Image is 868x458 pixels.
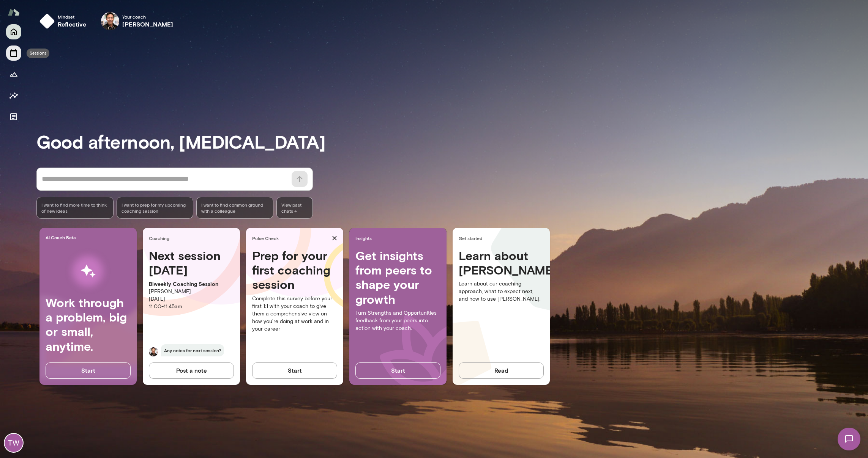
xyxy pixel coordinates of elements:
p: [DATE] [149,295,234,303]
span: Pulse Check [252,235,329,241]
button: Start [355,362,440,378]
span: I want to prep for my upcoming coaching session [122,202,189,214]
div: I want to prep for my upcoming coaching session [117,197,194,219]
p: 11:00 - 11:45am [149,303,234,311]
img: AI Workflows [54,247,122,295]
p: Biweekly Coaching Session [149,280,234,288]
p: Learn about our coaching approach, what to expect next, and how to use [PERSON_NAME]. [459,280,544,303]
span: Coaching [149,235,237,241]
button: Home [6,24,21,39]
p: [PERSON_NAME] [149,288,234,295]
button: Mindsetreflective [36,9,93,33]
img: Mento [8,5,20,19]
h4: Next session [DATE] [149,248,234,278]
button: Read [459,362,544,378]
h4: Get insights from peers to shape your growth [355,248,440,307]
h4: Prep for your first coaching session [252,248,337,292]
span: Any notes for next session? [161,344,224,356]
button: Start [46,362,131,378]
div: I want to find common ground with a colleague [196,197,273,219]
button: Start [252,362,337,378]
h3: Good afternoon, [MEDICAL_DATA] [36,131,868,152]
img: Albert [149,347,158,356]
h6: reflective [58,20,87,29]
div: Sessions [27,49,49,58]
span: Your coach [122,14,174,20]
span: View past chats -> [276,197,313,219]
span: Insights [355,235,443,241]
button: Post a note [149,362,234,378]
p: Complete this survey before your first 1:1 with your coach to give them a comprehensive view on h... [252,295,337,333]
h4: Learn about [PERSON_NAME] [459,248,544,278]
button: Documents [6,109,21,124]
span: I want to find common ground with a colleague [201,202,268,214]
span: I want to find more time to think of new ideas [41,202,109,214]
button: Sessions [6,45,21,61]
button: Growth Plan [6,67,21,82]
h4: Work through a problem, big or small, anytime. [46,295,131,354]
img: Albert Villarde [101,12,119,30]
p: Turn Strengths and Opportunities feedback from your peers into action with your coach. [355,309,440,332]
span: Mindset [58,14,87,20]
span: AI Coach Beta [46,234,134,240]
div: I want to find more time to think of new ideas [36,197,114,219]
span: Get started [459,235,547,241]
div: Albert VillardeYour coach[PERSON_NAME] [96,9,179,33]
button: Insights [6,88,21,103]
div: TW [5,434,23,452]
img: mindset [39,14,55,29]
h6: [PERSON_NAME] [122,20,174,29]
